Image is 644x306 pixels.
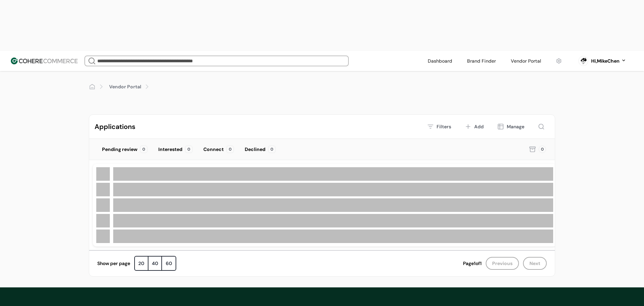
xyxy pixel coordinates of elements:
[507,123,524,130] div: Manage
[245,146,265,153] div: Declined
[158,146,182,153] div: Interested
[95,122,135,132] div: Applications
[422,120,456,133] button: Filters
[148,257,162,270] div: 40
[226,146,234,153] div: 0
[109,83,141,90] a: Vendor Portal
[460,120,488,133] button: Add
[523,257,547,270] button: Next
[463,260,482,267] div: Page 1 of 1
[162,257,176,270] div: 60
[185,146,193,153] div: 0
[591,58,626,65] button: Hi,MikeChen
[474,123,484,130] div: Add
[102,146,137,153] div: Pending review
[89,82,555,91] nav: breadcrumb
[135,257,148,270] div: 20
[97,260,130,267] div: Show per page
[268,146,276,153] div: 0
[578,56,588,66] svg: 0 percent
[591,58,620,65] div: Hi, MikeChen
[539,146,546,153] div: 0
[437,123,451,130] div: Filters
[486,257,519,270] button: Previous
[492,120,529,133] button: Manage
[140,146,147,153] div: 0
[11,58,78,64] img: Cohere Logo
[203,146,224,153] div: Connect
